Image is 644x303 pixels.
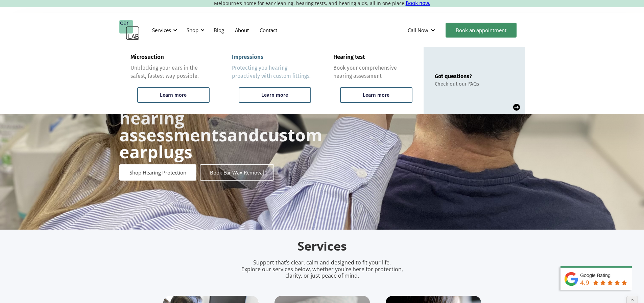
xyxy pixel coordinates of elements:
a: ImpressionsProtecting you hearing proactively with custom fittings.Learn more [221,47,322,114]
div: Learn more [363,92,389,98]
div: Learn more [160,92,187,98]
div: Shop [187,27,198,33]
a: About [230,20,254,40]
div: Unblocking your ears in the safest, fastest way possible. [130,64,210,80]
div: Microsuction [130,54,164,61]
a: Book Ear Wax Removal [200,164,274,181]
div: Shop [183,20,207,40]
a: Hearing testBook your comprehensive hearing assessmentLearn more [322,47,424,114]
strong: Ear wax removal, hearing assessments [119,90,264,146]
h1: and [119,93,322,160]
a: Blog [208,20,230,40]
div: Protecting you hearing proactively with custom fittings. [232,64,311,80]
a: home [119,20,140,40]
strong: custom earplugs [119,123,322,163]
div: Impressions [232,54,263,61]
a: Got questions?Check out our FAQs [424,47,525,114]
a: Book an appointment [446,23,517,38]
p: Support that’s clear, calm and designed to fit your life. Explore our services below, whether you... [233,259,412,279]
div: Services [152,27,171,33]
div: Got questions? [435,73,479,79]
div: Call Now [402,20,442,40]
div: Book your comprehensive hearing assessment [333,64,412,80]
h2: Services [163,238,481,254]
div: Services [148,20,179,40]
div: Check out our FAQs [435,81,479,87]
a: Shop Hearing Protection [119,164,196,181]
div: Hearing test [333,54,365,61]
a: Contact [254,20,283,40]
div: Learn more [261,92,288,98]
a: MicrosuctionUnblocking your ears in the safest, fastest way possible.Learn more [119,47,221,114]
div: Call Now [408,27,428,33]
